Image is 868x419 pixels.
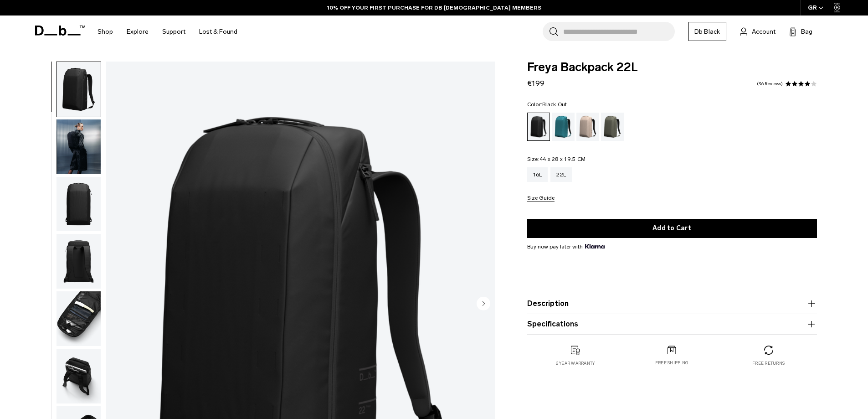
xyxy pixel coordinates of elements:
[527,319,817,330] button: Specifications
[527,195,555,202] button: Size Guide
[56,291,101,347] button: Freya Backpack 22L Black Out
[56,62,101,117] img: Freya Backpack 22L Black Out
[757,82,783,86] a: 36 reviews
[552,113,575,141] a: Midnight Teal
[56,233,101,289] button: Freya Backpack 22L Black Out
[527,167,548,182] a: 16L
[601,113,624,141] a: Moss Green
[752,27,776,36] span: Account
[56,119,101,175] button: Freya Backpack 22L Black Out
[556,360,595,367] p: 2 year warranty
[801,27,812,36] span: Bag
[91,16,244,48] nav: Main Navigation
[56,177,101,232] img: Freya Backpack 22L Black Out
[527,102,567,107] legend: Color:
[527,298,817,309] button: Description
[162,16,185,48] a: Support
[199,16,237,48] a: Lost & Found
[56,291,101,346] img: Freya Backpack 22L Black Out
[542,101,567,108] span: Black Out
[539,156,586,162] span: 44 x 28 x 19.5 CM
[527,156,586,162] legend: Size:
[527,219,817,238] button: Add to Cart
[56,62,101,117] button: Freya Backpack 22L Black Out
[740,26,776,37] a: Account
[56,348,101,404] button: Freya Backpack 22L Black Out
[789,26,812,37] button: Bag
[655,360,688,366] p: Free shipping
[527,62,817,73] span: Freya Backpack 22L
[527,243,605,251] span: Buy now pay later with
[527,113,550,141] a: Black Out
[752,360,785,367] p: Free returns
[56,349,101,403] img: Freya Backpack 22L Black Out
[127,16,149,48] a: Explore
[56,176,101,232] button: Freya Backpack 22L Black Out
[477,296,490,312] button: Next slide
[550,167,572,182] a: 22L
[56,234,101,289] img: Freya Backpack 22L Black Out
[576,113,599,141] a: Fogbow Beige
[688,22,726,41] a: Db Black
[585,244,605,248] img: {"height" => 20, "alt" => "Klarna"}
[527,79,544,88] span: €199
[56,119,101,174] img: Freya Backpack 22L Black Out
[98,16,113,48] a: Shop
[327,4,541,12] a: 10% OFF YOUR FIRST PURCHASE FOR DB [DEMOGRAPHIC_DATA] MEMBERS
